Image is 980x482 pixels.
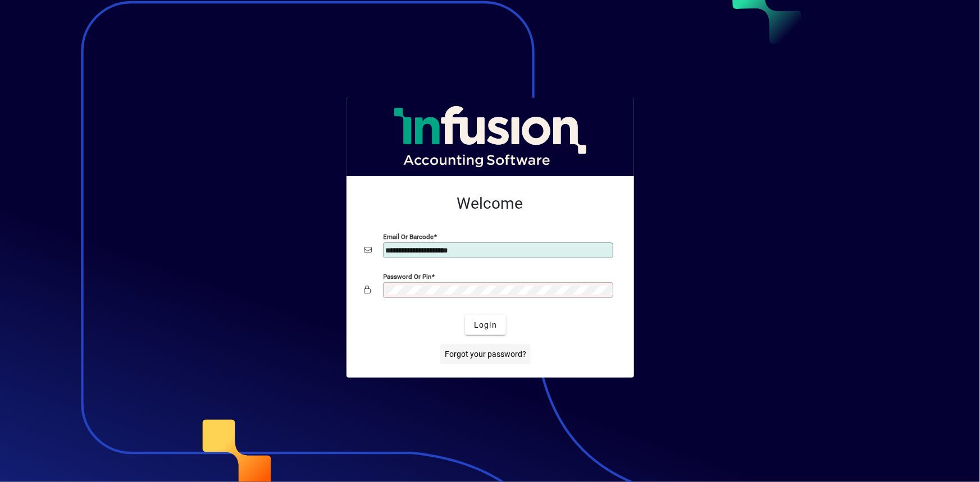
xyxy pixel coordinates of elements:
mat-label: Password or Pin [384,273,432,281]
span: Forgot your password? [445,348,526,360]
button: Login [465,315,506,335]
h2: Welcome [364,194,616,213]
span: Login [474,319,497,331]
mat-label: Email or Barcode [384,233,434,241]
a: Forgot your password? [440,344,531,364]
